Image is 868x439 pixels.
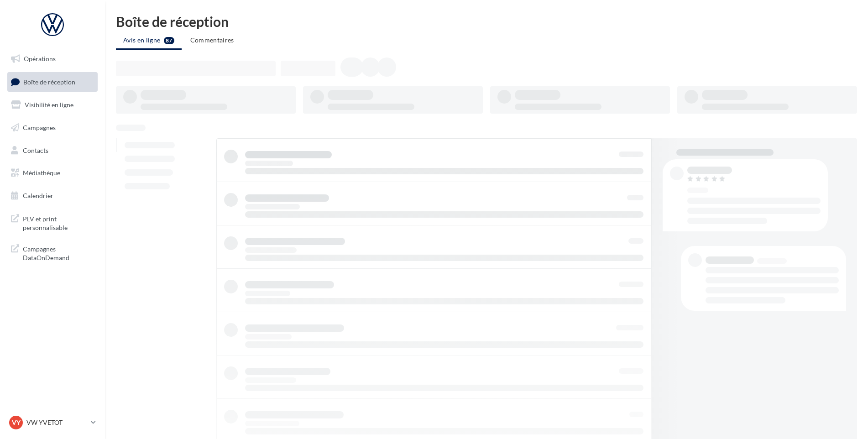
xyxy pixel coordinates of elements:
[23,243,94,262] span: Campagnes DataOnDemand
[5,239,99,266] a: Campagnes DataOnDemand
[5,118,99,137] a: Campagnes
[7,414,98,431] a: VY VW YVETOT
[5,163,99,183] a: Médiathèque
[116,15,857,28] div: Boîte de réception
[24,55,56,63] span: Opérations
[5,186,99,205] a: Calendrier
[5,141,99,160] a: Contacts
[25,101,73,109] span: Visibilité en ligne
[26,418,87,427] p: VW YVETOT
[5,209,99,236] a: PLV et print personnalisable
[5,72,99,92] a: Boîte de réception
[12,418,21,427] span: VY
[23,169,60,177] span: Médiathèque
[5,49,99,68] a: Opérations
[23,78,75,85] span: Boîte de réception
[190,36,234,44] span: Commentaires
[23,124,56,131] span: Campagnes
[5,95,99,115] a: Visibilité en ligne
[23,192,53,199] span: Calendrier
[23,213,94,232] span: PLV et print personnalisable
[23,146,48,154] span: Contacts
